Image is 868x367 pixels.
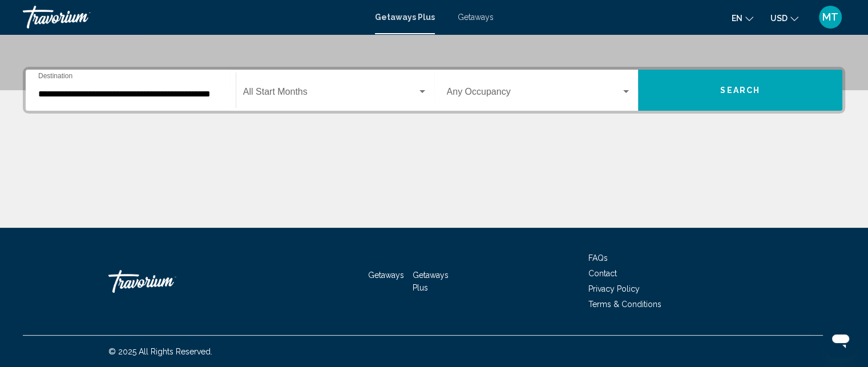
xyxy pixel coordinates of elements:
[375,13,435,22] a: Getaways Plus
[815,5,845,29] button: User Menu
[108,347,212,356] span: © 2025 All Rights Reserved.
[588,269,617,278] a: Contact
[822,11,838,23] span: MT
[458,13,494,22] a: Getaways
[368,271,404,280] a: Getaways
[732,10,753,26] button: Change language
[822,321,859,358] iframe: Button to launch messaging window
[413,271,449,292] a: Getaways Plus
[26,70,842,111] div: Search widget
[770,14,788,23] span: USD
[770,10,798,26] button: Change currency
[732,14,742,23] span: en
[588,284,640,293] a: Privacy Policy
[23,6,364,29] a: Travorium
[638,70,842,111] button: Search
[108,264,223,299] a: Travorium
[588,300,661,309] a: Terms & Conditions
[588,253,608,263] a: FAQs
[720,86,760,95] span: Search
